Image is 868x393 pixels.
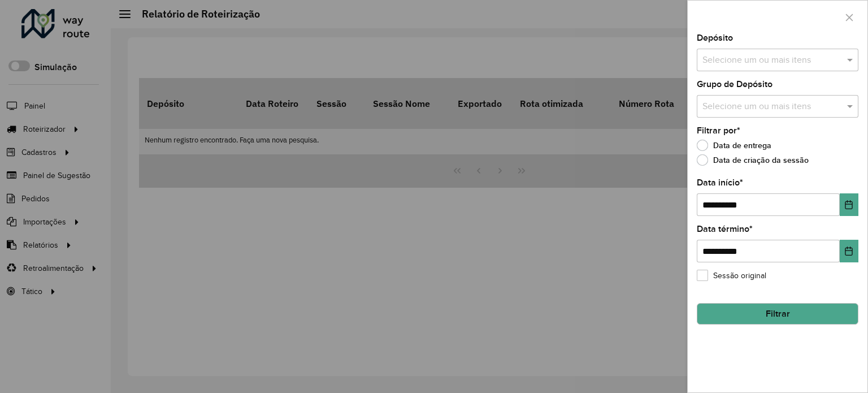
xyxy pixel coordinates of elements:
label: Data de criação da sessão [697,154,809,166]
label: Grupo de Depósito [697,77,772,91]
label: Depósito [697,31,733,45]
label: Filtrar por [697,124,740,137]
label: Sessão original [697,270,766,282]
label: Data de entrega [697,140,771,151]
label: Data início [697,176,743,189]
button: Choose Date [840,240,858,262]
button: Filtrar [697,303,858,325]
label: Data término [697,222,753,236]
button: Choose Date [840,193,858,216]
